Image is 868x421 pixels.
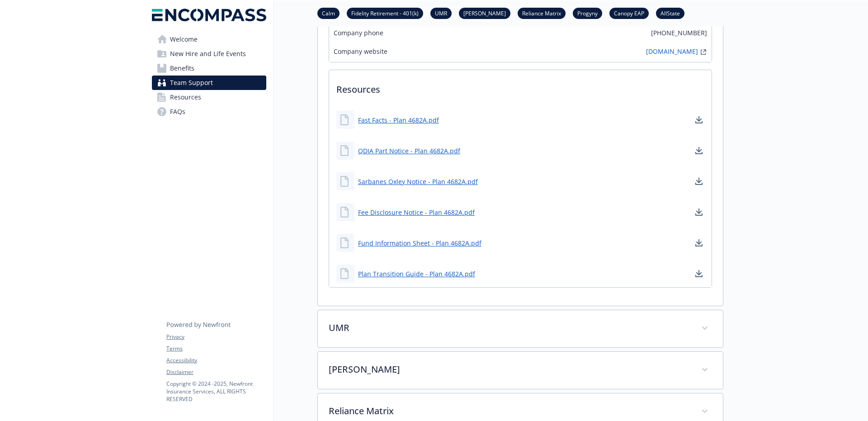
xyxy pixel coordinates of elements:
[347,9,423,17] a: Fidelity Retirement - 401(k)
[329,70,712,104] p: Resources
[152,47,266,61] a: New Hire and Life Events
[358,208,475,217] a: Fee Disclosure Notice - Plan 4682A.pdf
[693,114,704,125] a: download document
[609,9,649,17] a: Canopy EAP
[170,61,194,76] span: Benefits
[693,268,704,279] a: download document
[334,47,387,57] span: Company website
[459,9,510,17] a: [PERSON_NAME]
[698,47,709,57] a: external
[329,404,690,418] p: Reliance Matrix
[166,368,266,376] a: Disclaimer
[656,9,684,17] a: AllState
[646,47,698,57] a: [DOMAIN_NAME]
[329,363,690,376] p: [PERSON_NAME]
[152,90,266,104] a: Resources
[170,47,246,61] span: New Hire and Life Events
[317,9,340,17] a: Calm
[693,176,704,187] a: download document
[166,380,266,403] p: Copyright © 2024 - 2025 , Newfront Insurance Services, ALL RIGHTS RESERVED
[152,32,266,47] a: Welcome
[358,146,460,156] a: QDIA Part Notice - Plan 4682A.pdf
[358,269,475,279] a: Plan Transition Guide - Plan 4682A.pdf
[693,237,704,248] a: download document
[318,352,723,389] div: [PERSON_NAME]
[693,207,704,218] a: download document
[170,104,185,119] span: FAQs
[166,356,266,364] a: Accessibility
[573,9,602,17] a: Progyny
[358,177,478,186] a: Sarbanes Oxley Notice - Plan 4682A.pdf
[152,104,266,119] a: FAQs
[693,145,704,156] a: download document
[651,28,707,38] span: [PHONE_NUMBER]
[430,9,452,17] a: UMR
[166,333,266,341] a: Privacy
[358,238,481,248] a: Fund Information Sheet - Plan 4682A.pdf
[170,76,213,90] span: Team Support
[170,90,201,104] span: Resources
[152,61,266,76] a: Benefits
[170,32,198,47] span: Welcome
[358,115,439,125] a: Fast Facts - Plan 4682A.pdf
[334,28,383,38] span: Company phone
[166,345,266,353] a: Terms
[152,76,266,90] a: Team Support
[318,310,723,347] div: UMR
[329,321,690,335] p: UMR
[518,9,566,17] a: Reliance Matrix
